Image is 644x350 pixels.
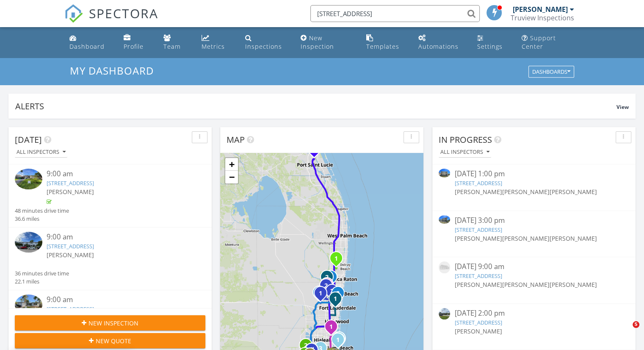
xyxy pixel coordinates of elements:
i: 1 [334,296,337,302]
div: 1745 SW 4th St, Fort Lauderdale, FL 33312 [335,298,340,303]
span: [PERSON_NAME] [47,188,94,196]
a: 9:00 am [STREET_ADDRESS] [PERSON_NAME] 48 minutes drive time 36.6 miles [15,169,205,223]
i: 1 [319,291,322,297]
div: 11340 NW 30th Pl, Sunrise, FL 33323 [321,293,326,298]
div: [PERSON_NAME] [513,5,568,14]
a: Settings [474,31,511,55]
div: 9:00 am [47,294,190,305]
img: 9278050%2Fcover_photos%2FltFtsMBgkjxrEIpTJKex%2Fsmall.9278050-1755541773503 [439,215,450,224]
img: The Best Home Inspection Software - Spectora [64,4,83,23]
img: 9372534%2Fcover_photos%2FhxWIPk6pu0dOUHCr2i9B%2Fsmall.jpg [15,294,42,315]
div: Templates [366,42,399,50]
a: [STREET_ADDRESS] [454,179,502,187]
input: Search everything... [310,5,480,22]
button: All Inspectors [15,147,67,158]
a: Team [160,31,191,55]
span: [PERSON_NAME] [454,281,502,289]
i: 1 [336,337,340,343]
a: Dashboard [66,31,113,55]
div: 36 minutes drive time [15,269,69,278]
div: Profile [124,42,144,50]
button: All Inspectors [439,147,491,158]
a: [STREET_ADDRESS] [454,226,502,233]
img: streetview [439,308,450,319]
span: [PERSON_NAME] [454,327,502,335]
i: 1 [334,256,338,262]
a: [DATE] 2:00 pm [STREET_ADDRESS] [PERSON_NAME] [439,308,629,345]
a: [STREET_ADDRESS] [47,305,94,313]
span: Map [227,134,245,145]
div: All Inspectors [17,149,66,155]
img: 9373392%2Fcover_photos%2FbukZOWxNUHaRKoPkDiV0%2Fsmall.9373392-1756394956384 [15,232,42,253]
span: [PERSON_NAME] [502,281,549,289]
a: SPECTORA [64,11,158,29]
div: 5412 NW 57th Way, Coral Springs, FL 33067 [331,277,336,282]
div: 207 Tuscany D, Delray Beach, FL 33446 [336,258,341,263]
div: Automations [418,42,459,50]
span: New Quote [96,336,131,345]
div: 48 minutes drive time [15,207,69,215]
div: [DATE] 1:00 pm [454,169,613,179]
div: 1150 8th St, Miami Beach, FL 33139 [338,339,343,344]
div: Inspections [245,42,282,50]
i: 3 [330,289,334,294]
span: [PERSON_NAME] [549,234,597,242]
a: [DATE] 9:00 am [STREET_ADDRESS] [PERSON_NAME][PERSON_NAME][PERSON_NAME] [439,261,629,299]
a: Zoom in [225,158,238,171]
a: 9:00 am [STREET_ADDRESS] [PERSON_NAME] 36 minutes drive time 22.1 miles [15,232,205,286]
div: Support Center [522,34,556,50]
div: 3616 SW 148th Ct, Miami, FL 33185 [306,345,311,350]
div: New Inspection [301,34,334,50]
a: [STREET_ADDRESS] [47,242,94,250]
div: 50 NW 124th St, North Miami, FL 33168 [331,326,336,331]
button: New Inspection [15,315,205,331]
i: 2 [336,291,340,297]
div: Metrics [202,42,225,50]
i: 1 [329,324,333,330]
a: Support Center [518,31,578,55]
span: 5 [633,321,639,328]
div: [DATE] 9:00 am [454,261,613,272]
span: [PERSON_NAME] [454,188,502,196]
span: [PERSON_NAME] [454,234,502,242]
span: [PERSON_NAME] [47,251,94,259]
div: Team [163,42,181,50]
i: 2 [304,343,307,349]
span: [PERSON_NAME] [502,234,549,242]
a: Automations (Basic) [415,31,467,55]
div: 4525 NW Glazbrook St, Port St. Lucie, FL 34983 [314,149,319,154]
div: Truview Inspections [511,14,574,22]
a: New Inspection [297,31,356,55]
div: [DATE] 3:00 pm [454,215,613,226]
div: Alerts [15,100,616,112]
img: house-placeholder-square-ca63347ab8c70e15b013bc22427d3df0f7f082c62ce06d78aee8ec4e70df452f.jpg [439,261,450,273]
div: 9:00 am [47,232,190,242]
iframe: Intercom live chat [615,321,636,342]
span: SPECTORA [89,4,158,22]
a: Inspections [242,31,290,55]
div: Dashboards [532,69,570,75]
i: 2 [325,275,329,281]
span: [PERSON_NAME] [549,188,597,196]
a: [STREET_ADDRESS] [47,179,94,187]
div: 3000 NE 5th Terrace 214A, Wilton Manors, FL 33334 [338,293,343,298]
a: [STREET_ADDRESS] [454,319,502,326]
div: 9:00 am [47,169,190,179]
div: Dashboard [69,42,105,50]
div: 8200 NW 74th Ave, Tamarac, FL 33321 [326,285,331,290]
a: Zoom out [225,171,238,183]
a: [DATE] 3:00 pm [STREET_ADDRESS] [PERSON_NAME][PERSON_NAME][PERSON_NAME] [439,215,629,253]
a: Templates [363,31,408,55]
button: Dashboards [528,66,574,78]
a: [DATE] 1:00 pm [STREET_ADDRESS] [PERSON_NAME][PERSON_NAME][PERSON_NAME] [439,169,629,206]
a: 9:00 am [STREET_ADDRESS] [PERSON_NAME] 57 minutes drive time 41.4 miles [15,294,205,349]
span: In Progress [439,134,492,145]
a: Company Profile [120,31,153,55]
div: All Inspectors [440,149,489,155]
div: 8600 NW 54th St, Coral Springs, FL 33067 [327,277,332,282]
img: 9373409%2Fcover_photos%2FDUxASzAQQx3U3Ot3IgMc%2Fsmall.jpg [15,169,42,189]
span: [DATE] [15,134,42,145]
div: [DATE] 2:00 pm [454,308,613,319]
div: Settings [477,42,503,50]
span: [PERSON_NAME] [502,188,549,196]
